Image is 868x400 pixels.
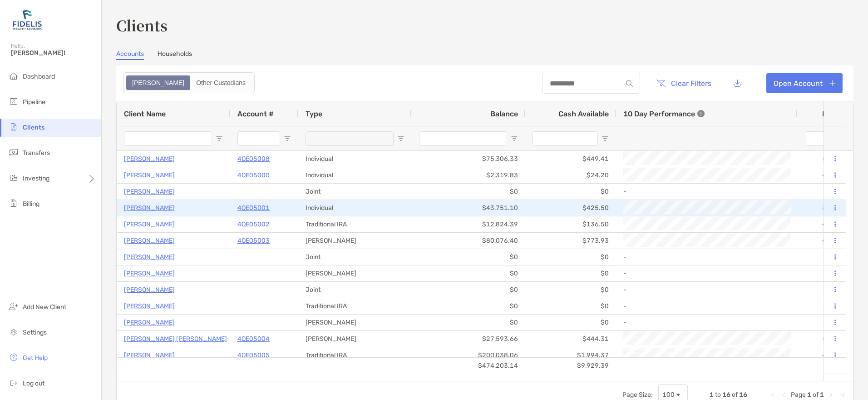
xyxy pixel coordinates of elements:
a: [PERSON_NAME] [124,284,175,295]
img: clients icon [8,121,19,132]
div: $75,306.33 [412,151,525,167]
div: $0 [412,184,525,200]
div: $27,593.66 [412,331,525,347]
p: [PERSON_NAME] [124,350,175,361]
img: investing icon [8,172,19,183]
div: ITD [822,110,845,118]
span: Type [306,110,322,118]
div: Last Page [838,391,846,399]
span: 1 [820,391,824,399]
a: [PERSON_NAME] [124,251,175,263]
div: Joint [298,282,412,298]
span: to [715,391,721,399]
div: - [623,299,790,314]
p: [PERSON_NAME] [124,219,175,230]
input: Client Name Filter Input [124,131,212,146]
div: [PERSON_NAME] [298,331,412,347]
img: add_new_client icon [8,301,19,312]
div: $2,319.83 [412,167,525,183]
span: [PERSON_NAME]! [11,49,96,57]
a: 4QE05004 [237,333,270,345]
div: 10 Day Performance [623,101,705,126]
a: Accounts [116,50,144,60]
img: Zoe Logo [11,4,44,36]
div: $0 [525,282,616,298]
button: Clear Filters [649,73,718,93]
button: Open Filter Menu [511,135,518,142]
div: Next Page [828,391,835,399]
input: ITD Filter Input [805,131,834,146]
div: $0 [525,298,616,314]
span: 1 [710,391,714,399]
h3: Clients [116,15,853,35]
p: [PERSON_NAME] [124,268,175,279]
div: [PERSON_NAME] [298,233,412,249]
span: Dashboard [23,73,55,80]
a: [PERSON_NAME] [124,202,175,214]
button: Open Filter Menu [216,135,223,142]
div: $474,203.14 [412,358,525,374]
a: [PERSON_NAME] [124,186,175,197]
div: $12,824.39 [412,216,525,232]
div: $0 [412,315,525,330]
img: dashboard icon [8,70,19,81]
div: - [623,184,790,199]
img: billing icon [8,198,19,209]
a: 4QE05001 [237,202,270,214]
div: Traditional IRA [298,347,412,363]
div: $0 [525,184,616,200]
div: $0 [525,265,616,281]
div: 0% [798,315,852,330]
a: Open Account [766,73,843,93]
span: of [732,391,738,399]
div: 0% [798,249,852,265]
input: Balance Filter Input [419,131,507,146]
div: segmented control [123,72,255,93]
p: 4QE05000 [237,170,270,181]
span: Account # [237,110,274,118]
a: [PERSON_NAME] [124,153,175,165]
div: 0% [798,298,852,314]
div: Joint [298,249,412,265]
div: $80,076.40 [412,233,525,249]
div: Individual [298,167,412,183]
img: input icon [626,80,633,87]
span: Balance [490,110,518,118]
div: $1,994.37 [525,347,616,363]
a: [PERSON_NAME] [PERSON_NAME] [124,333,227,345]
button: Open Filter Menu [397,135,404,142]
a: [PERSON_NAME] [124,170,175,181]
div: Individual [298,200,412,216]
p: [PERSON_NAME] [124,300,175,312]
input: Account # Filter Input [237,131,280,146]
a: [PERSON_NAME] [124,235,175,246]
div: $0 [412,298,525,314]
div: $0 [412,265,525,281]
span: Billing [23,200,39,208]
span: Settings [23,329,47,336]
div: +0.40% [798,151,852,167]
span: Client Name [124,110,166,118]
div: $200,038.06 [412,347,525,363]
div: $136.50 [525,216,616,232]
span: of [813,391,819,399]
div: Zoe [127,76,189,89]
span: Add New Client [23,303,66,311]
span: Clients [23,124,44,131]
a: 4QE05005 [237,350,270,361]
span: 16 [739,391,747,399]
div: $773.93 [525,233,616,249]
div: Other Custodians [191,76,251,89]
div: Joint [298,184,412,200]
button: Open Filter Menu [284,135,291,142]
div: $43,751.10 [412,200,525,216]
div: [PERSON_NAME] [298,265,412,281]
div: $9,929.39 [525,358,616,374]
